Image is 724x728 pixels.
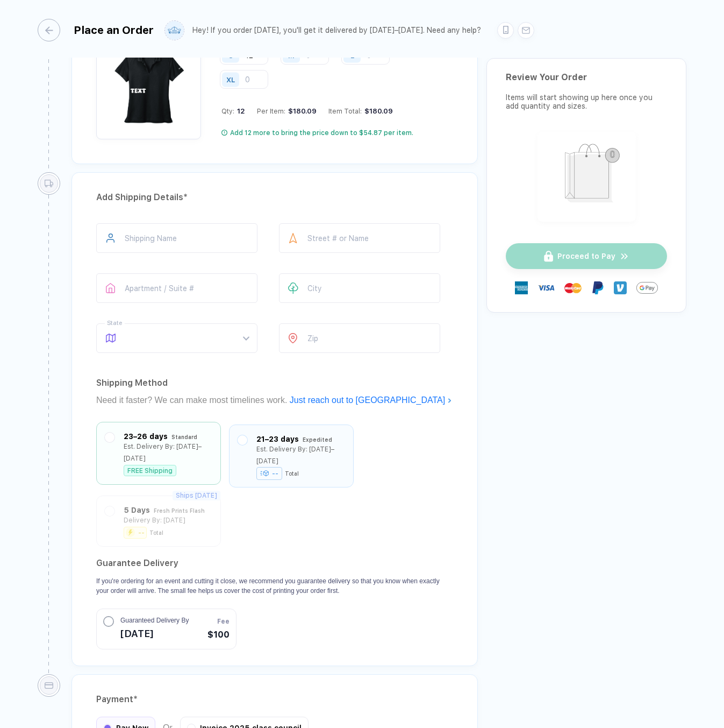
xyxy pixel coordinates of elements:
[124,430,168,442] div: 23–26 days
[537,279,555,296] img: visa
[120,625,189,642] span: [DATE]
[96,576,453,596] p: If you're ordering for an event and cutting it close, we recommend you guarantee delivery so that...
[124,441,212,464] div: Est. Delivery By: [DATE]–[DATE]
[96,691,453,708] div: Payment
[614,281,627,294] img: Venmo
[506,93,667,110] div: Items will start showing up here once you add quantity and sizes.
[226,75,235,83] div: XL
[217,617,230,626] span: Fee
[192,26,481,35] div: Hey! If you order [DATE], you'll get it delivered by [DATE]–[DATE]. Need any help?
[636,277,658,299] img: Google Pay
[221,107,245,115] div: Qty:
[328,107,393,115] div: Item Total:
[303,434,332,446] div: Expedited
[256,443,345,467] div: Est. Delivery By: [DATE]–[DATE]
[207,628,230,641] span: $100
[256,467,282,480] div: --
[285,470,299,477] div: Total
[96,392,453,409] div: Need it faster? We can make most timelines work.
[285,107,317,115] div: $180.09
[506,72,667,82] div: Review Your Order
[96,374,453,392] div: Shipping Method
[171,431,197,443] div: Standard
[96,555,453,572] h2: Guarantee Delivery
[74,24,154,37] div: Place an Order
[290,395,452,405] a: Just reach out to [GEOGRAPHIC_DATA]
[257,107,317,115] div: Per Item:
[542,137,631,215] img: shopping_bag.png
[105,430,212,476] div: 23–26 days StandardEst. Delivery By: [DATE]–[DATE]FREE Shipping
[120,616,189,625] span: Guaranteed Delivery By
[124,465,176,476] div: FREE Shipping
[230,129,413,137] div: Add 12 more to bring the price down to $54.87 per item.
[591,281,604,294] img: Paypal
[362,107,393,115] div: $180.09
[238,433,345,479] div: 21–23 days ExpeditedEst. Delivery By: [DATE]–[DATE]--Total
[102,34,196,128] img: e7564de9-0002-452a-81c2-53dc177e0d2c_nt_front_1754999890991.jpg
[96,609,236,649] button: Guaranteed Delivery By[DATE]Fee$100
[96,189,453,206] div: Add Shipping Details
[564,279,582,296] img: master-card
[234,107,245,115] span: 12
[256,433,299,445] div: 21–23 days
[515,281,528,294] img: express
[165,21,184,40] img: user profile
